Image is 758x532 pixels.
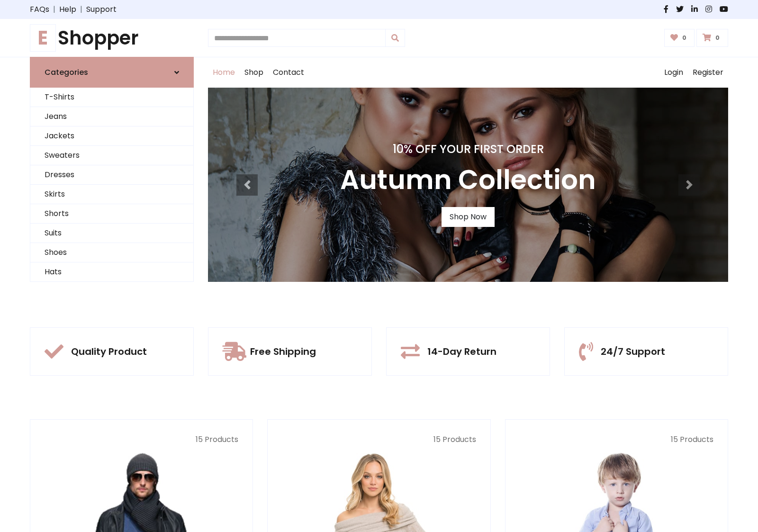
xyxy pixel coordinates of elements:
a: Shoes [30,243,193,262]
a: Jeans [30,107,193,126]
a: Shop [240,57,268,88]
h6: Categories [45,68,88,77]
a: Contact [268,57,309,88]
a: Register [688,57,728,88]
h5: Quality Product [71,346,147,357]
a: Suits [30,224,193,243]
a: 0 [696,29,728,47]
a: Support [86,4,117,15]
h4: 10% Off Your First Order [340,143,596,156]
span: | [49,4,59,15]
a: Login [659,57,688,88]
h5: 14-Day Return [427,346,496,357]
a: EShopper [30,27,194,49]
h1: Shopper [30,27,194,49]
p: 15 Products [45,434,238,445]
span: | [76,4,86,15]
a: Jackets [30,126,193,146]
a: Help [59,4,76,15]
p: 15 Products [282,434,476,445]
p: 15 Products [520,434,713,445]
h5: Free Shipping [250,346,316,357]
a: Hats [30,262,193,282]
h5: 24/7 Support [601,346,665,357]
a: Shorts [30,204,193,224]
h3: Autumn Collection [340,164,596,196]
a: Skirts [30,185,193,204]
a: Home [208,57,240,88]
span: 0 [680,34,689,42]
a: Categories [30,57,194,88]
a: Dresses [30,165,193,185]
a: T-Shirts [30,88,193,107]
span: 0 [713,34,722,42]
a: Shop Now [442,207,495,227]
a: Sweaters [30,146,193,165]
a: FAQs [30,4,49,15]
span: E [30,24,56,52]
a: 0 [664,29,695,47]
